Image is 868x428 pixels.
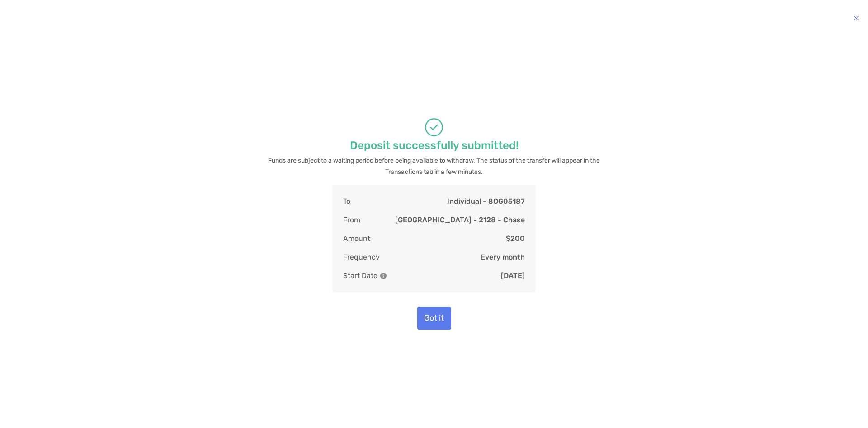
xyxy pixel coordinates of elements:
[501,270,525,281] p: [DATE]
[380,273,387,279] img: Information Icon
[343,270,387,281] p: Start Date
[395,214,525,226] p: [GEOGRAPHIC_DATA] - 2128 - Chase
[447,196,525,207] p: Individual - 8OG05187
[417,307,451,330] button: Got it
[343,196,350,207] p: To
[350,140,519,151] p: Deposit successfully submitted!
[481,251,525,263] p: Every month
[343,233,370,244] p: Amount
[264,155,604,178] p: Funds are subject to a waiting period before being available to withdraw. The status of the trans...
[506,233,525,244] p: $200
[343,214,360,226] p: From
[343,251,380,263] p: Frequency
